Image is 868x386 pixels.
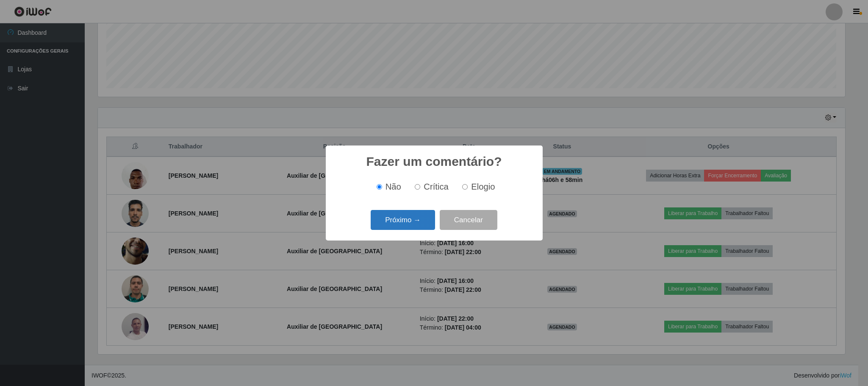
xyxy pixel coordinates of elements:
[471,182,495,191] span: Elogio
[385,182,401,191] span: Não
[366,154,502,169] h2: Fazer um comentário?
[462,184,468,190] input: Elogio
[440,210,497,230] button: Cancelar
[371,210,435,230] button: Próximo →
[415,184,420,190] input: Crítica
[377,184,382,190] input: Não
[424,182,449,191] span: Crítica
